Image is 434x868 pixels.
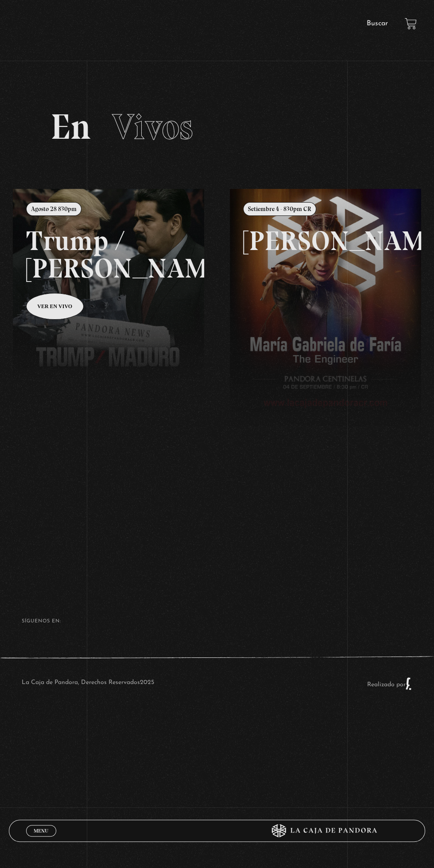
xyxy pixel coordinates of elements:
[405,18,417,30] a: View your shopping cart
[112,106,193,148] span: Vivos
[50,109,384,145] h2: En
[367,681,412,688] a: Realizado por
[22,619,412,624] h4: SÍguenos en:
[367,20,388,27] a: Buscar
[22,677,154,690] p: La Caja de Pandora, Derechos Reservados 2025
